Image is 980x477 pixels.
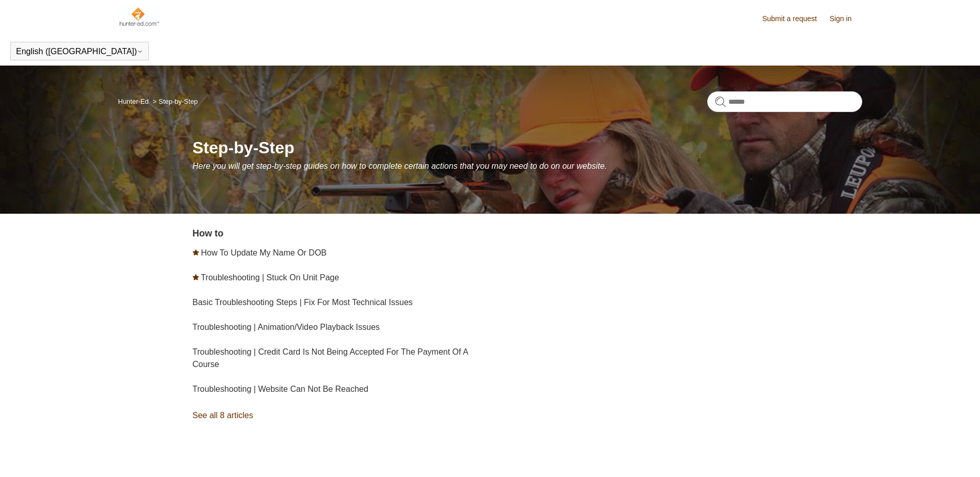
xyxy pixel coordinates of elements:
input: Search [707,91,862,112]
div: Chat Support [913,442,973,469]
a: Basic Troubleshooting Steps | Fix For Most Technical Issues [193,298,413,307]
svg: Promoted article [193,274,199,280]
li: Step-by-Step [150,98,197,105]
img: Hunter-Ed Help Center home page [118,6,160,27]
a: Troubleshooting | Stuck On Unit Page [201,273,339,282]
a: Troubleshooting | Credit Card Is Not Being Accepted For The Payment Of A Course [193,347,468,369]
svg: Promoted article [193,249,199,256]
a: Troubleshooting | Website Can Not Be Reached [193,385,368,393]
li: Hunter-Ed [118,98,151,105]
a: Hunter-Ed [118,98,149,105]
a: See all 8 articles [193,402,494,430]
a: How To Update My Name Or DOB [201,248,326,257]
button: English ([GEOGRAPHIC_DATA]) [16,47,143,56]
a: Troubleshooting | Animation/Video Playback Issues [193,323,380,331]
p: Here you will get step-by-step guides on how to complete certain actions that you may need to do ... [193,160,862,172]
h1: Step-by-Step [193,135,862,160]
a: How to [193,228,224,239]
a: Sign in [830,13,862,24]
a: Submit a request [762,13,827,24]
